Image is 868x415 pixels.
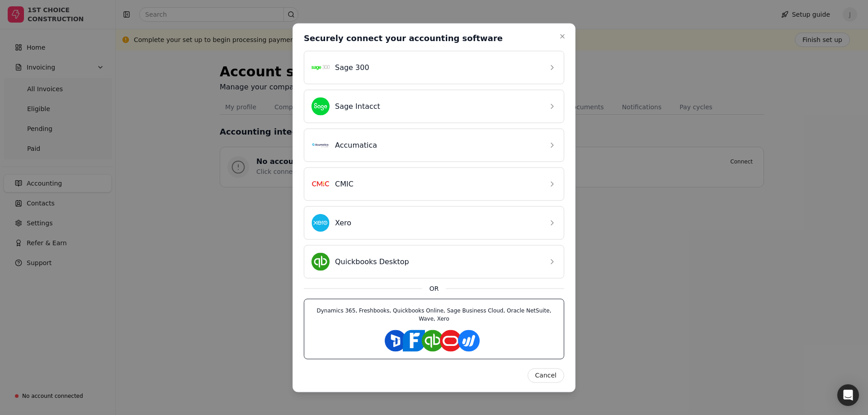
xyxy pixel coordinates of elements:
div: Xero [311,214,542,232]
div: Sage Intacct [311,97,542,115]
h2: Securely connect your accounting software [304,33,503,43]
div: Dynamics 365, Freshbooks, Quickbooks Online, Sage Business Cloud, Oracle NetSuite, Wave, Xero [311,306,557,324]
div: CMIC [311,175,542,193]
button: Cancel [528,368,564,382]
span: OR [429,284,439,293]
div: Sage 300 [311,58,542,76]
div: Quickbooks Desktop [311,252,542,270]
div: Accumatica [311,136,542,154]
